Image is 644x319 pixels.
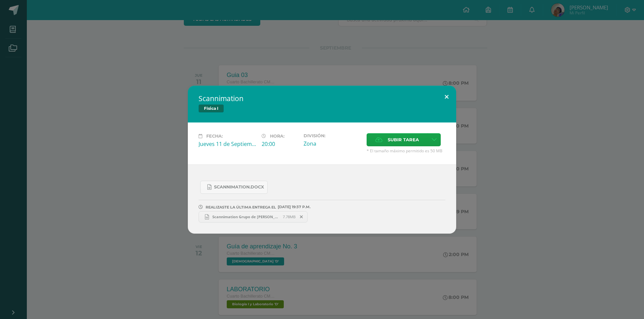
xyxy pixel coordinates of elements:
[262,140,298,148] div: 20:00
[437,86,456,108] button: Close (Esc)
[296,213,307,221] span: Remover entrega
[200,181,268,194] a: Scannimation.docx
[283,214,296,219] span: 7.78MB
[214,184,264,190] span: Scannimation.docx
[206,205,276,210] span: REALIZASTE LA ÚLTIMA ENTREGA EL
[304,133,361,138] label: División:
[199,94,445,103] h2: Scannimation
[304,140,361,147] div: Zona
[388,134,419,146] span: Subir tarea
[270,134,284,139] span: Hora:
[206,134,223,139] span: Fecha:
[199,211,308,223] a: Scannimation Grupo de [PERSON_NAME], [PERSON_NAME], [PERSON_NAME], [PERSON_NAME].docx 7.78MB
[199,140,256,148] div: Jueves 11 de Septiembre
[199,104,224,112] span: Física I
[367,148,445,154] span: * El tamaño máximo permitido es 50 MB
[209,214,283,219] span: Scannimation Grupo de [PERSON_NAME], [PERSON_NAME], [PERSON_NAME], [PERSON_NAME].docx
